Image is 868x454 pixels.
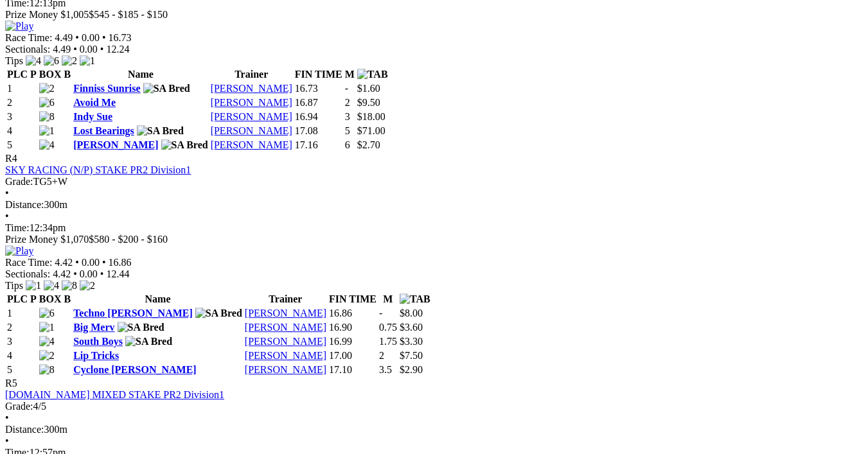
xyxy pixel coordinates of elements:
span: Distance: [5,199,44,210]
span: Grade: [5,176,33,187]
th: Name [73,293,243,306]
span: R5 [5,378,17,389]
span: $545 - $185 - $150 [89,9,168,20]
img: 1 [26,280,41,292]
a: [PERSON_NAME] [211,111,292,122]
span: • [5,412,9,423]
text: - [345,83,348,94]
span: B [64,69,71,80]
th: Trainer [210,68,293,81]
img: TAB [400,293,430,305]
img: 1 [39,125,55,137]
img: SA Bred [161,139,208,151]
span: • [100,268,104,279]
span: $3.60 [400,322,423,333]
td: 2 [6,321,37,334]
div: 4/5 [5,401,854,412]
img: 2 [39,350,55,362]
td: 1 [6,82,37,95]
span: • [102,32,106,43]
img: Play [5,245,33,257]
a: South Boys [73,336,123,347]
td: 3 [6,335,37,348]
span: Sectionals: [5,44,50,55]
img: 1 [80,55,95,67]
img: 2 [80,280,95,292]
span: 16.86 [109,257,132,268]
span: • [102,257,106,268]
th: Name [73,68,209,81]
span: 4.49 [53,44,71,55]
img: 2 [62,55,77,67]
a: [PERSON_NAME] [211,97,292,108]
span: BOX [39,69,62,80]
td: 5 [6,363,37,376]
span: Sectionals: [5,268,50,279]
span: 0.00 [80,44,98,55]
span: Time: [5,222,30,233]
span: BOX [39,293,62,304]
span: 16.73 [109,32,132,43]
img: 1 [39,322,55,333]
td: 17.00 [328,349,377,362]
td: 16.87 [294,96,343,109]
td: 1 [6,307,37,320]
td: 2 [6,96,37,109]
span: 4.42 [55,257,73,268]
img: SA Bred [125,336,172,347]
a: [PERSON_NAME] [245,322,326,333]
span: • [73,268,77,279]
span: $7.50 [400,350,423,361]
a: [PERSON_NAME] [245,336,326,347]
img: 2 [39,83,55,94]
span: • [75,32,79,43]
span: $71.00 [357,125,385,136]
a: SKY RACING (N/P) STAKE PR2 Division1 [5,164,191,175]
text: 5 [345,125,350,136]
span: PLC [7,69,28,80]
text: 2 [345,97,350,108]
img: 4 [26,55,41,67]
td: 3 [6,110,37,123]
td: 17.10 [328,363,377,376]
td: 16.86 [328,307,377,320]
span: $8.00 [400,308,423,319]
td: 17.08 [294,125,343,137]
a: [PERSON_NAME] [211,83,292,94]
a: [PERSON_NAME] [73,139,158,150]
a: [PERSON_NAME] [211,125,292,136]
span: • [73,44,77,55]
text: 3.5 [379,364,392,375]
div: Prize Money $1,005 [5,9,854,21]
span: Grade: [5,401,33,412]
a: [PERSON_NAME] [245,350,326,361]
td: 16.94 [294,110,343,123]
span: 4.49 [55,32,73,43]
img: 8 [39,364,55,376]
span: PLC [7,293,28,304]
text: 6 [345,139,350,150]
th: M [344,68,355,81]
a: Lost Bearings [73,125,134,136]
img: 6 [39,97,55,109]
img: SA Bred [143,83,190,94]
a: [PERSON_NAME] [245,308,326,319]
img: 8 [62,280,77,292]
img: 4 [39,336,55,347]
td: 16.90 [328,321,377,334]
a: Indy Sue [73,111,112,122]
span: • [100,44,104,55]
a: Avoid Me [73,97,116,108]
a: Lip Tricks [73,350,119,361]
span: • [5,211,9,222]
span: P [30,293,37,304]
img: 4 [44,280,59,292]
td: 4 [6,125,37,137]
span: $580 - $200 - $160 [89,234,168,245]
img: 6 [44,55,59,67]
img: 4 [39,139,55,151]
span: Distance: [5,424,44,435]
span: $2.90 [400,364,423,375]
a: Techno [PERSON_NAME] [73,308,193,319]
span: Tips [5,55,23,66]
